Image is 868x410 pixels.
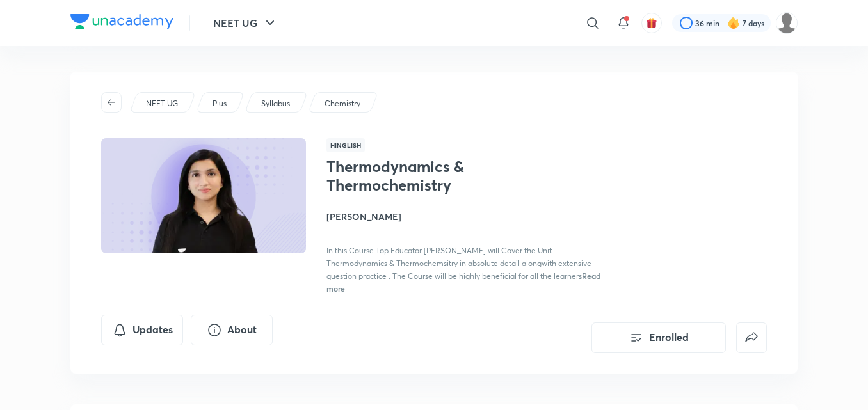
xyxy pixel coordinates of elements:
[146,98,178,109] p: NEET UG
[325,98,360,109] p: Chemistry
[101,315,183,345] button: Updates
[70,14,173,29] img: Company Logo
[736,322,767,353] button: false
[261,98,290,109] p: Syllabus
[326,210,613,223] h4: [PERSON_NAME]
[326,138,365,152] span: Hinglish
[205,10,285,36] button: NEET UG
[776,12,798,34] img: Tarmanjot Singh
[326,157,536,194] h1: Thermodynamics & Thermochemistry
[211,98,229,109] a: Plus
[213,98,227,109] p: Plus
[323,98,363,109] a: Chemistry
[70,14,173,33] a: Company Logo
[191,315,273,345] button: About
[727,17,740,29] img: streak
[144,98,181,109] a: NEET UG
[641,13,662,33] button: avatar
[326,271,600,294] span: Read more
[591,322,726,353] button: Enrolled
[259,98,293,109] a: Syllabus
[99,137,308,255] img: Thumbnail
[326,246,591,281] span: In this Course Top Educator [PERSON_NAME] will Cover the Unit Thermodynamics & Thermochemsitry in...
[646,17,657,29] img: avatar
